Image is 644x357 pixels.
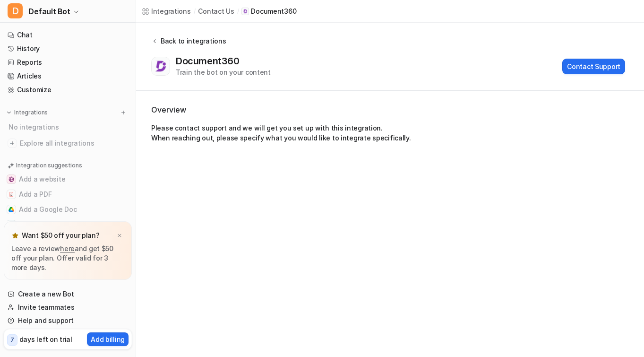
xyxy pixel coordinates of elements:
img: Document360 [154,60,167,73]
button: Add a websiteAdd a website [4,172,132,187]
a: Chat [4,28,132,42]
p: Add billing [91,334,125,344]
img: x [117,233,122,239]
a: Invite teammates [4,301,132,314]
span: / [194,7,196,16]
span: D [8,3,23,18]
img: expand menu [6,109,12,116]
div: No integrations [6,119,132,135]
img: explore all integrations [8,139,17,148]
div: Back to integrations [158,36,226,46]
span: / [237,7,239,16]
a: Integrations [142,6,191,16]
h2: Overview [151,104,629,115]
p: days left on trial [19,334,72,344]
a: Reports [4,56,132,69]
a: Articles [4,70,132,83]
a: Customize [4,83,132,96]
a: Create a new Bot [4,287,132,301]
button: Contact Support [562,59,625,74]
img: star [11,232,19,239]
p: Please contact support and we will get you set up with this integration. When reaching out, pleas... [151,123,629,143]
a: History [4,42,132,55]
p: Leave a review and get $50 off your plan. Offer valid for 3 more days. [11,244,124,272]
button: Add a Google DocAdd a Google Doc [4,202,132,217]
p: Want $50 off your plan? [22,231,100,240]
button: Add a PDFAdd a PDF [4,187,132,202]
span: Default Bot [28,5,70,18]
p: Document360 [251,7,296,16]
button: Integrations [4,108,51,117]
a: Document360 iconDocument360 [241,7,296,16]
button: Add billing [87,332,129,346]
img: Add a website [9,176,14,182]
img: menu_add.svg [120,109,127,116]
p: Integrations [14,109,48,116]
img: Add a PDF [9,192,14,197]
a: Explore all integrations [4,137,132,150]
p: Integration suggestions [16,161,82,170]
button: Add to ZendeskAdd to Zendesk [4,217,132,232]
a: here [60,244,75,253]
div: Integrations [151,6,191,16]
img: Document360 icon [243,9,248,14]
a: contact us [198,6,234,16]
span: Explore all integrations [20,136,128,151]
div: Train the bot on your content [176,67,271,77]
p: 7 [10,336,14,344]
button: Back to integrations [151,36,226,55]
div: Document360 [176,55,243,67]
img: Add a Google Doc [9,207,14,212]
a: Help and support [4,314,132,327]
